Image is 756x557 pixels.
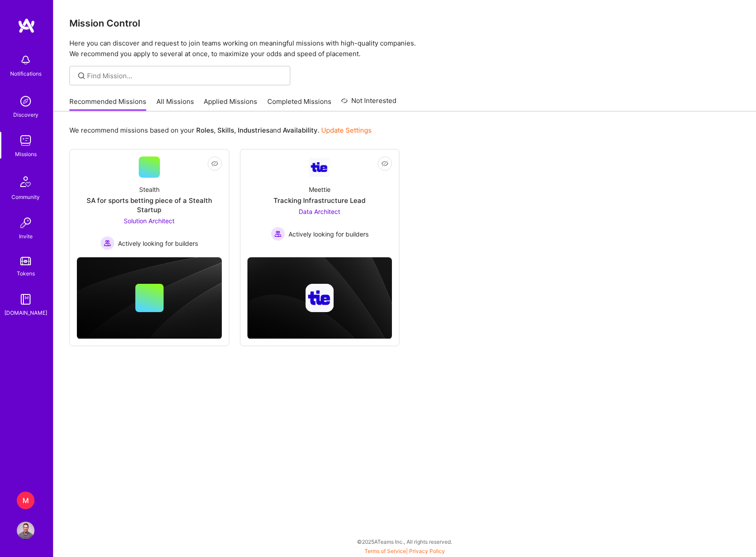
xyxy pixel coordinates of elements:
[365,548,406,554] a: Terms of Service
[211,160,218,167] i: icon EyeClosed
[13,110,38,119] div: Discovery
[15,171,36,192] img: Community
[274,196,365,205] div: Tracking Infrastructure Lead
[17,492,34,509] div: M
[321,126,372,134] a: Update Settings
[139,185,160,194] div: Stealth
[341,95,396,111] a: Not Interested
[69,18,740,29] h3: Mission Control
[247,257,392,339] img: cover
[17,214,34,232] img: Invite
[100,236,114,250] img: Actively looking for builders
[20,257,31,265] img: tokens
[365,548,445,554] span: |
[77,257,222,339] img: cover
[305,284,334,312] img: Company logo
[77,196,222,214] div: SA for sports betting piece of a Stealth Startup
[217,126,234,134] b: Skills
[124,217,175,225] span: Solution Architect
[409,548,445,554] a: Privacy Policy
[204,97,257,111] a: Applied Missions
[69,38,740,59] p: Here you can discover and request to join teams working on meaningful missions with high-quality ...
[17,92,34,110] img: discovery
[53,530,756,553] div: © 2025 ATeams Inc., All rights reserved.
[238,126,270,134] b: Industries
[10,69,42,78] div: Notifications
[289,229,369,239] span: Actively looking for builders
[309,158,330,177] img: Company Logo
[17,269,35,278] div: Tokens
[118,239,198,248] span: Actively looking for builders
[381,160,388,167] i: icon EyeClosed
[267,97,331,111] a: Completed Missions
[76,71,87,81] i: icon SearchGrey
[69,126,372,135] p: We recommend missions based on your , , and .
[17,51,34,69] img: bell
[11,192,40,202] div: Community
[156,97,194,111] a: All Missions
[17,290,34,308] img: guide book
[17,132,34,149] img: teamwork
[69,97,146,111] a: Recommended Missions
[18,18,35,34] img: logo
[19,232,33,241] div: Invite
[15,492,37,509] a: M
[4,308,47,317] div: [DOMAIN_NAME]
[299,208,340,215] span: Data Architect
[17,522,34,539] img: User Avatar
[77,156,222,250] a: StealthSA for sports betting piece of a Stealth StartupSolution Architect Actively looking for bu...
[283,126,318,134] b: Availability
[196,126,214,134] b: Roles
[15,149,37,159] div: Missions
[309,185,331,194] div: Meettie
[87,71,284,80] input: Find Mission...
[15,522,37,539] a: User Avatar
[247,156,392,244] a: Company LogoMeettieTracking Infrastructure LeadData Architect Actively looking for buildersActive...
[271,227,285,241] img: Actively looking for builders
